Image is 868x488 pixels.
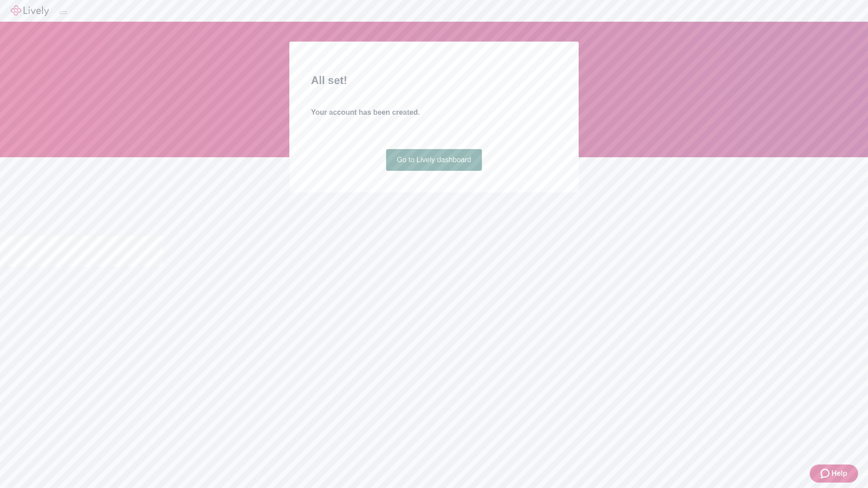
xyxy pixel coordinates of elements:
[810,465,858,483] button: Zendesk support iconHelp
[60,11,67,14] button: Log out
[831,468,847,479] span: Help
[11,5,49,16] img: Lively
[311,107,557,118] h4: Your account has been created.
[386,149,482,171] a: Go to Lively dashboard
[821,468,831,479] svg: Zendesk support icon
[311,72,557,89] h2: All set!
